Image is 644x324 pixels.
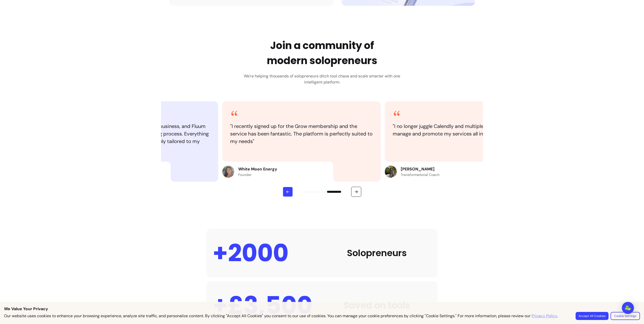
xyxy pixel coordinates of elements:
[4,313,558,319] p: Our website uses cookies to enhance your browsing experience, analyze site traffic, and personali...
[322,248,431,258] div: Solopreneurs
[68,122,210,153] blockquote: " I've tried several platforms for my solo business, and Fluum has by far provided the best onboa...
[238,166,277,172] p: White Moon Energy
[213,235,289,271] div: +2000
[532,313,557,319] a: Privacy Policy
[230,122,373,145] blockquote: " I recently signed up for the Grow membership and the service has been fantastic. The platform i...
[222,166,234,178] img: Review avatar
[238,172,277,177] p: Founder
[4,306,640,312] p: We Value Your Privacy
[385,166,397,178] img: Review avatar
[322,300,431,310] div: Saved on tools
[401,166,439,172] p: [PERSON_NAME]
[401,172,439,177] p: Transformational Coach
[267,38,377,68] h2: Join a community of modern solopreneurs
[622,302,634,314] div: Open Intercom Messenger
[611,312,640,320] button: Cookie Settings
[240,73,404,85] h3: We're helping thousands of solopreneurs ditch tool chaos and scale smarter with one intelligent p...
[393,122,535,137] blockquote: " I no longer juggle Calendly and multiple apps. Fluum lets me manage and promote my services all...
[576,312,609,320] button: Accept All Cookies
[213,287,312,323] div: +£3,500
